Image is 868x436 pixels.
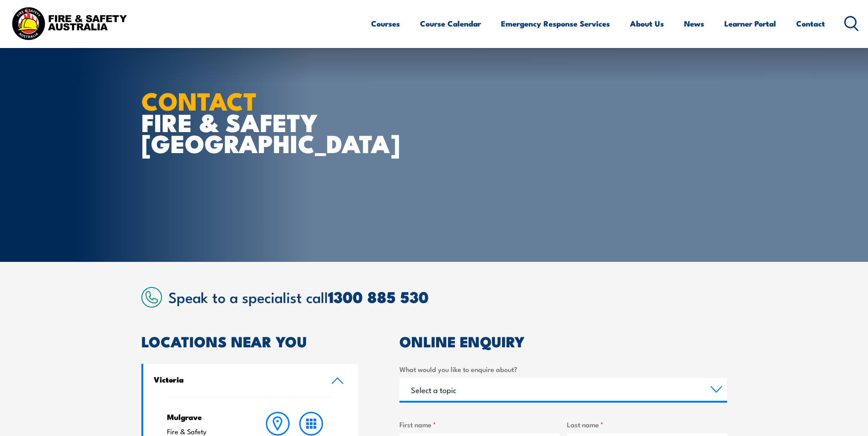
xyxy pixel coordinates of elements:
[420,11,481,36] a: Course Calendar
[167,412,243,422] h4: Mulgrave
[796,11,825,36] a: Contact
[399,419,560,430] label: First name
[630,11,664,36] a: About Us
[399,335,727,347] h2: ONLINE ENQUIRY
[154,374,318,384] h4: Victoria
[399,364,727,374] label: What would you like to enquire about?
[567,419,727,430] label: Last name
[501,11,610,36] a: Emergency Response Services
[328,284,429,308] a: 1300 885 530
[143,364,358,397] a: Victoria
[724,11,776,36] a: Learner Portal
[168,288,727,305] h2: Speak to a specialist call
[141,81,257,119] strong: CONTACT
[141,90,367,154] h1: FIRE & SAFETY [GEOGRAPHIC_DATA]
[371,11,400,36] a: Courses
[684,11,704,36] a: News
[141,335,358,347] h2: LOCATIONS NEAR YOU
